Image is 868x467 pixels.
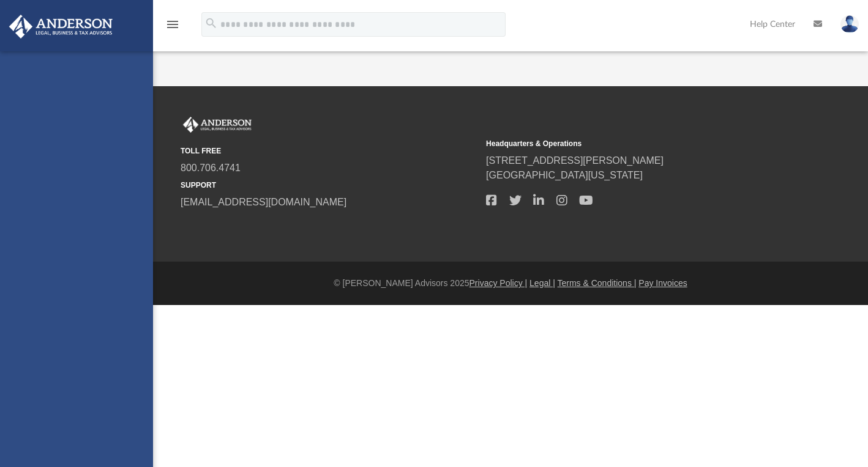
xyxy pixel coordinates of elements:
i: menu [165,17,180,32]
small: SUPPORT [181,180,477,191]
a: Privacy Policy | [470,278,528,288]
i: search [204,17,218,30]
a: Legal | [529,278,555,288]
a: Pay Invoices [638,278,687,288]
a: Terms & Conditions | [558,278,637,288]
img: Anderson Advisors Platinum Portal [181,117,254,133]
img: Anderson Advisors Platinum Portal [6,15,116,39]
a: 800.706.4741 [181,163,241,173]
a: menu [165,23,180,32]
a: [EMAIL_ADDRESS][DOMAIN_NAME] [181,197,346,207]
small: Headquarters & Operations [486,138,783,149]
a: [STREET_ADDRESS][PERSON_NAME] [486,155,664,166]
a: [GEOGRAPHIC_DATA][US_STATE] [486,170,643,180]
img: User Pic [840,15,859,33]
small: TOLL FREE [181,145,477,156]
div: © [PERSON_NAME] Advisors 2025 [153,277,868,290]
